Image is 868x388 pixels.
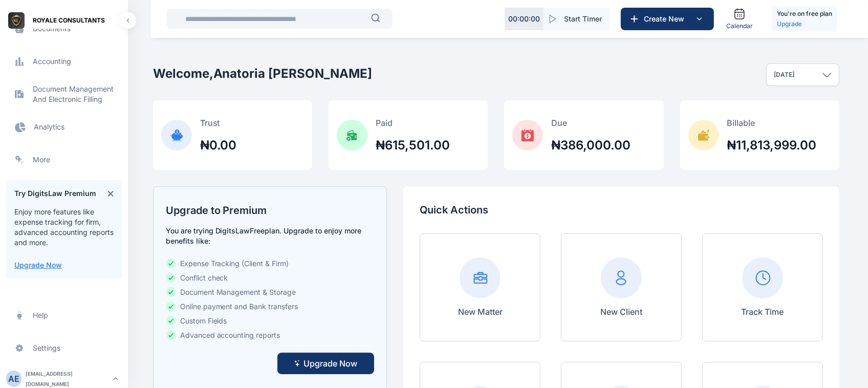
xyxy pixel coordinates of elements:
a: more [6,147,122,172]
span: Online payment and Bank transfers [180,301,298,312]
a: Upgrade Now [14,261,62,269]
span: Document Management & Storage [180,287,296,297]
span: Expense Tracking (Client & Firm) [180,258,289,269]
button: Create New [621,8,714,30]
button: Upgrade Now [277,353,374,374]
p: [DATE] [774,71,794,79]
a: Calendar [722,4,757,34]
h4: Try DigitsLaw Premium [14,188,96,199]
p: You are trying DigitsLaw Free plan. Upgrade to enjoy more benefits like: [166,226,375,246]
p: Trust [200,117,237,129]
p: New Client [600,306,642,318]
p: Due [551,117,631,129]
p: Quick Actions [420,203,823,217]
span: Create New [640,14,693,24]
p: Paid [376,117,450,129]
a: accounting [6,49,122,74]
span: Custom Fields [180,316,227,326]
a: help [6,303,122,328]
h2: ₦386,000.00 [551,137,631,154]
p: Track Time [742,306,784,318]
p: New Matter [458,306,503,318]
span: ROYALE CONSULTANTS [33,15,105,26]
p: Enjoy more features like expense tracking for firm, advanced accounting reports and more. [14,207,114,248]
h5: You're on free plan [777,9,832,19]
p: 00 : 00 : 00 [508,14,540,24]
h2: ₦0.00 [200,137,237,154]
span: Advanced accounting reports [180,330,280,340]
span: Start Timer [564,14,602,24]
h2: Welcome, Anatoria [PERSON_NAME] [153,66,373,82]
span: Calendar [726,22,753,30]
span: Upgrade Now [303,357,357,370]
a: Document Management And Electronic Filling [6,82,122,106]
h2: Upgrade to Premium [166,203,375,218]
span: Conflict check [180,273,228,283]
a: documents [6,16,122,41]
h2: ₦11,813,999.00 [727,137,817,154]
h2: ₦615,501.00 [376,137,450,154]
a: Analytics [6,115,122,139]
button: Start Timer [544,8,610,30]
button: AE [6,371,21,387]
a: settings [6,336,122,360]
a: Upgrade [777,19,832,29]
button: Upgrade Now [14,260,62,270]
div: A E [6,373,21,385]
p: Billable [727,117,817,129]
